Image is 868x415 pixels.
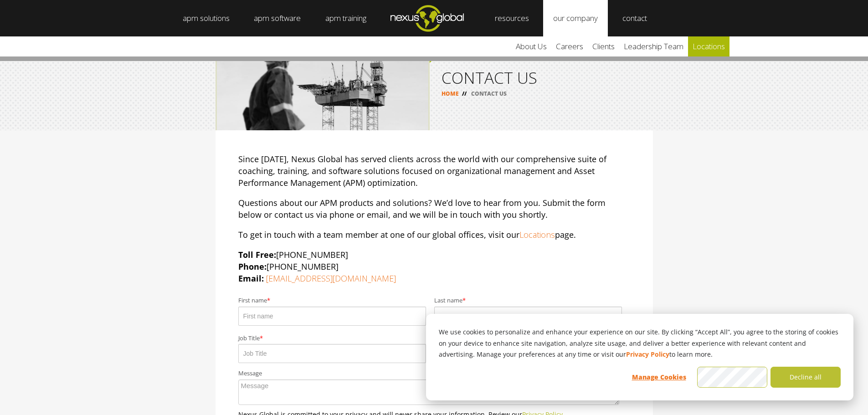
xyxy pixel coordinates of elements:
h1: CONTACT US [442,70,641,86]
span: First name [238,297,267,304]
a: Locations [519,229,555,240]
span: Message [238,370,262,377]
input: Job Title [238,344,426,363]
span: Job Title [238,335,260,342]
a: locations [688,36,729,56]
a: clients [588,36,619,56]
a: [EMAIL_ADDRESS][DOMAIN_NAME] [266,273,396,284]
a: about us [511,36,551,56]
span: Last name [434,297,462,304]
input: First name [238,307,426,326]
div: Cookie banner [426,314,853,400]
a: leadership team [619,36,688,56]
input: Last name [434,307,622,326]
a: careers [551,36,588,56]
p: Since [DATE], Nexus Global has served clients across the world with our comprehensive suite of co... [238,153,630,189]
button: Manage Cookies [624,367,694,388]
p: We use cookies to personalize and enhance your experience on our site. By clicking “Accept All”, ... [439,327,841,360]
span: // [459,90,470,97]
p: To get in touch with a team member at one of our global offices, visit our page. [238,229,630,241]
p: [PHONE_NUMBER] [PHONE_NUMBER] [238,249,630,284]
p: Questions about our APM products and solutions? We’d love to hear from you. Submit the form below... [238,197,630,220]
button: Accept all [697,367,767,388]
strong: Toll Free: [238,249,276,260]
strong: Email: [238,273,264,284]
a: HOME [442,90,459,97]
strong: Phone: [238,261,267,272]
a: Privacy Policy [626,349,669,360]
button: Decline all [770,367,841,388]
